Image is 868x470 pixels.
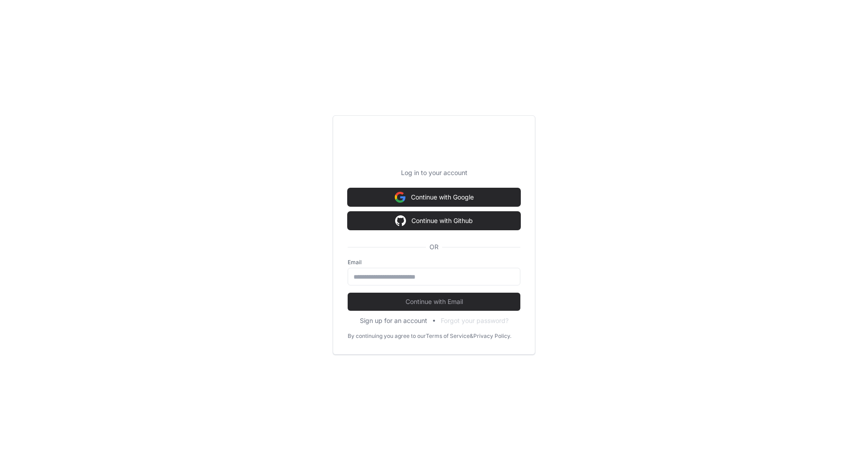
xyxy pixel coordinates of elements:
button: Continue with Email [348,293,520,311]
button: Forgot your password? [441,316,509,325]
label: Email [348,259,520,266]
div: & [470,332,473,340]
a: Terms of Service [426,332,470,340]
span: OR [426,242,442,252]
button: Continue with Github [348,212,520,230]
img: Sign in with google [395,212,406,230]
p: Log in to your account [348,168,520,177]
span: Continue with Email [348,297,520,306]
img: Sign in with google [395,188,406,206]
div: By continuing you agree to our [348,332,426,340]
button: Sign up for an account [360,316,427,325]
button: Continue with Google [348,188,520,206]
a: Privacy Policy. [473,332,511,340]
